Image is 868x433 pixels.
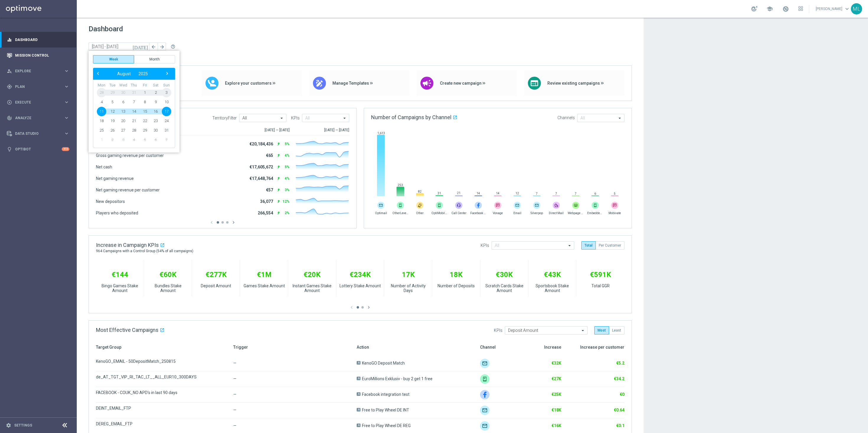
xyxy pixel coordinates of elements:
span: 6 [118,97,128,107]
span: Data Studio [15,132,64,135]
span: 31 [129,88,139,97]
span: 5 [108,97,117,107]
span: 30 [118,88,128,97]
span: 31 [162,126,171,135]
th: weekday [139,83,150,88]
span: 29 [140,126,150,135]
div: Dashboard [7,32,69,47]
i: lightbulb [7,147,12,152]
div: Plan [7,84,64,89]
span: 12 [108,107,117,116]
a: Mission Control [15,47,69,63]
button: equalizer Dashboard [6,37,70,42]
th: weekday [118,83,129,88]
button: Month [134,55,175,63]
div: ML [851,3,862,14]
div: Analyze [7,115,64,121]
div: Optibot [7,141,69,157]
div: Execute [7,100,64,105]
span: › [163,70,171,77]
button: August [113,70,135,78]
i: keyboard_arrow_right [64,99,69,105]
span: 11 [97,107,106,116]
button: lightbulb Optibot +10 [6,147,70,152]
span: 13 [118,107,128,116]
bs-daterangepicker-container: calendar [89,51,180,152]
button: Mission Control [6,53,70,58]
span: ‹ [94,70,102,77]
span: 3 [162,88,171,97]
i: keyboard_arrow_right [64,68,69,74]
span: 29 [108,88,117,97]
th: weekday [129,83,140,88]
span: 28 [97,88,106,97]
span: 23 [151,116,160,126]
div: Mission Control [7,47,69,63]
span: 6 [151,135,160,145]
bs-datepicker-navigation-view: ​ ​ ​ [94,70,171,78]
i: gps_fixed [7,84,12,89]
span: 25 [97,126,106,135]
th: weekday [150,83,161,88]
i: keyboard_arrow_right [64,115,69,121]
span: 7 [129,97,139,107]
span: 22 [140,116,150,126]
span: 16 [151,107,160,116]
span: 2 [108,135,117,145]
span: 27 [118,126,128,135]
span: school [766,6,773,12]
button: play_circle_outline Execute keyboard_arrow_right [6,100,70,105]
span: 15 [140,107,150,116]
button: gps_fixed Plan keyboard_arrow_right [6,84,70,89]
span: 20 [118,116,128,126]
i: track_changes [7,115,12,121]
button: track_changes Analyze keyboard_arrow_right [6,116,70,120]
span: 9 [151,97,160,107]
span: 10 [162,97,171,107]
i: play_circle_outline [7,100,12,105]
i: settings [6,423,11,428]
span: 4 [97,97,106,107]
span: 3 [118,135,128,145]
button: ‹ [94,70,102,78]
span: 24 [162,116,171,126]
th: weekday [161,83,172,88]
span: 2025 [138,71,148,76]
button: Data Studio keyboard_arrow_right [6,131,70,136]
span: 7 [162,135,171,145]
span: 18 [97,116,106,126]
span: 30 [151,126,160,135]
span: 14 [129,107,139,116]
span: Execute [15,101,64,104]
span: Analyze [15,116,64,120]
a: Dashboard [15,32,69,47]
span: 8 [140,97,150,107]
span: keyboard_arrow_down [844,6,850,12]
button: person_search Explore keyboard_arrow_right [6,69,70,73]
span: 26 [108,126,117,135]
a: [PERSON_NAME]keyboard_arrow_down [815,4,851,13]
a: Optibot [15,141,62,157]
div: Data Studio [7,131,64,136]
span: Plan [15,85,64,88]
span: 17 [162,107,171,116]
span: 28 [129,126,139,135]
span: 1 [97,135,106,145]
span: 19 [108,116,117,126]
span: 1 [140,88,150,97]
div: Explore [7,68,64,74]
th: weekday [96,83,107,88]
i: equalizer [7,37,12,42]
button: › [163,70,171,78]
div: +10 [62,147,69,151]
span: 2 [151,88,160,97]
th: weekday [107,83,118,88]
span: 5 [140,135,150,145]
